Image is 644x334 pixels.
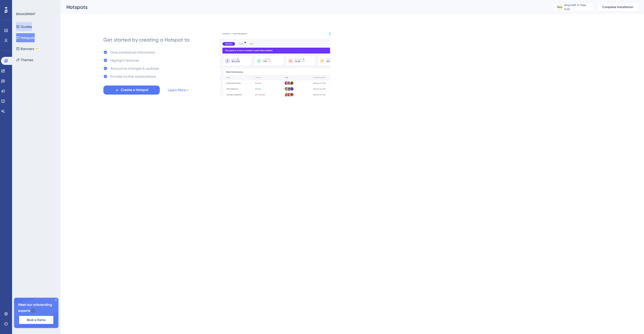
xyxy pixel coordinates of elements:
div: ENGAGEMENT [16,12,35,16]
div: days left in free trial [564,3,592,11]
span: Create a Hotspot [121,87,148,93]
span: Meet our onboarding experts 🎧 [18,302,54,314]
button: Complete Installation [598,3,638,11]
button: BannersBETA [16,44,39,53]
div: Provide further explanations [110,73,156,79]
div: Announce changes & updates [110,65,159,71]
div: 344 [557,5,562,9]
div: BETA [35,48,39,50]
span: Complete Installation [602,5,633,9]
button: Themes [16,55,33,64]
button: Book a Demo [19,316,53,324]
img: a956fa7fe1407719453ceabf94e6a685.gif [219,30,330,97]
div: Give contextual information [110,49,155,55]
button: Create a Hotspot [103,86,160,95]
div: Highlight features [110,57,139,63]
button: Guides [16,22,32,31]
button: Hotspots [16,33,35,42]
span: Book a Demo [27,318,46,322]
a: Learn More > [168,87,188,93]
div: Hotspots [66,4,541,11]
div: Get started by creating a Hotspot to: [103,36,190,43]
